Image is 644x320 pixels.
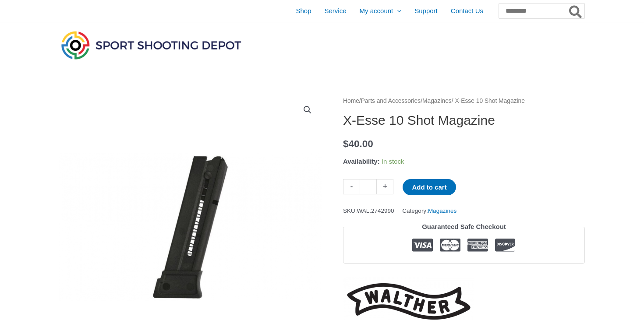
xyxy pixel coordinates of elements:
[343,95,585,107] nav: Breadcrumb
[343,158,380,165] span: Availability:
[361,98,421,104] a: Parts and Accessories
[418,221,510,233] legend: Guaranteed Safe Checkout
[402,205,456,216] span: Category:
[343,98,359,104] a: Home
[382,158,404,165] span: In stock
[428,207,456,214] a: Magazines
[343,138,349,149] span: $
[567,4,584,18] button: Search
[422,98,452,104] a: Magazines
[343,113,585,128] h1: X-Esse 10 Shot Magazine
[343,205,394,216] span: SKU:
[59,29,243,61] img: Sport Shooting Depot
[343,138,373,149] bdi: 40.00
[357,207,394,214] span: WAL.2742990
[403,179,456,195] button: Add to cart
[300,102,315,118] a: View full-screen image gallery
[343,179,360,194] a: -
[377,179,393,194] a: +
[360,179,377,194] input: Product quantity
